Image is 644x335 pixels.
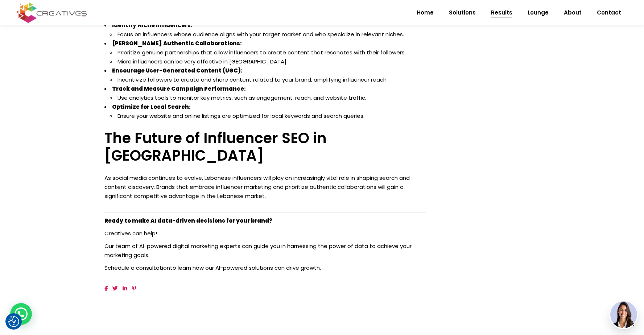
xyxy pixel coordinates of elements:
strong: [PERSON_NAME] Authentic Collaborations: [112,40,242,47]
li: Prioritize genuine partnerships that allow influencers to create content that resonates with thei... [110,48,426,57]
li: Incentivize followers to create and share content related to your brand, amplifying influencer re... [110,75,426,84]
strong: Optimize for Local Search: [112,103,191,111]
strong: Track and Measure Campaign Performance: [112,85,246,92]
a: link [112,285,118,292]
strong: Encourage User-Generated Content (UGC): [112,67,243,74]
a: Results [483,3,520,22]
a: About [556,3,589,22]
a: Lounge [520,3,556,22]
a: Schedule a consultation [104,264,170,272]
img: Creatives [15,1,88,24]
span: Lounge [528,3,549,22]
li: Ensure your website and online listings are optimized for local keywords and search queries. [110,111,426,120]
a: link [132,285,136,292]
a: Solutions [441,3,483,22]
p: to learn how our AI-powered solutions can drive growth. [104,263,426,272]
li: Micro influencers can be very effective in [GEOGRAPHIC_DATA]. [110,57,426,66]
a: Contact [589,3,629,22]
h3: The Future of Influencer SEO in [GEOGRAPHIC_DATA] [104,129,426,164]
a: link [123,285,127,292]
span: Home [417,3,434,22]
img: Creatives|How Lebanese Influencers Are Reshaping SEO and Search in Lebanon [8,316,19,327]
p: As social media continues to evolve, Lebanese influencers will play an increasingly vital role in... [104,173,426,200]
span: About [564,3,582,22]
li: Use analytics tools to monitor key metrics, such as engagement, reach, and website traffic. [110,93,426,102]
strong: Ready to make AI data-driven decisions for your brand? [104,217,272,224]
span: Solutions [449,3,476,22]
span: Results [491,3,512,22]
p: Our team of AI-powered digital marketing experts can guide you in harnessing the power of data to... [104,241,426,260]
button: Consent Preferences [8,316,19,327]
li: Focus on influencers whose audience aligns with your target market and who specialize in relevant... [110,30,426,39]
span: Contact [597,3,621,22]
p: Creatives can help! [104,229,426,238]
a: link [104,285,108,292]
a: Home [409,3,441,22]
img: agent [610,301,637,328]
